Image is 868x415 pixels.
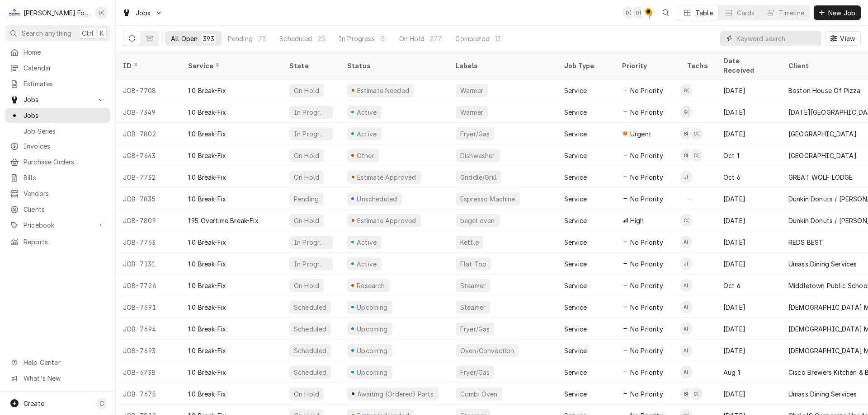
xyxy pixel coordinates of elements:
div: JOB-7675 [116,383,181,405]
div: A( [680,344,693,357]
div: Aug 1 [716,361,781,383]
span: C [99,399,104,408]
span: No Priority [630,281,663,290]
div: Oct 1 [716,145,781,166]
div: A( [680,366,693,378]
div: Brett Haworth (129)'s Avatar [680,387,693,400]
a: Jobs [5,108,110,123]
div: JOB-7835 [116,188,181,210]
div: ID [123,61,172,70]
span: Vendors [24,189,105,198]
div: JOB-7643 [116,145,181,166]
div: Chris Branca (99)'s Avatar [690,387,703,400]
a: Job Series [5,124,110,139]
div: Estimate Needed [356,86,410,95]
div: Derek Testa (81)'s Avatar [622,6,635,19]
div: JOB-6738 [116,361,181,383]
div: Oct 6 [716,275,781,296]
span: Create [24,400,44,407]
div: Griddle/Grill [459,173,498,182]
div: Scheduled [293,368,327,377]
div: Cards [737,8,755,18]
div: Christine Walker (110)'s Avatar [642,6,655,19]
div: bagel oven [459,216,496,225]
div: 1.0 Break-Fix [188,151,226,160]
div: Service [564,151,587,160]
a: Go to Jobs [5,92,110,107]
div: J( [680,171,693,183]
span: No Priority [630,346,663,355]
div: Andy Christopoulos (121)'s Avatar [680,301,693,313]
div: In Progress [293,238,329,247]
div: Oven/Convection [459,346,515,355]
span: No Priority [630,259,663,269]
div: 25 [318,34,325,43]
div: JOB-7694 [116,318,181,340]
span: What's New [24,373,104,383]
div: Timeline [779,8,804,18]
div: M [8,6,21,19]
div: Unscheduled [356,194,398,204]
div: 1.0 Break-Fix [188,368,226,377]
div: On Hold [293,281,320,290]
div: On Hold [293,216,320,225]
div: [DATE] [716,188,781,210]
div: In Progress [339,34,375,43]
div: 13 [495,34,501,43]
div: [DATE] [716,383,781,405]
span: No Priority [630,173,663,182]
div: In Progress [293,107,329,117]
span: No Priority [630,368,663,377]
span: Job Series [24,126,105,136]
span: Home [24,47,105,57]
div: A( [680,301,693,313]
a: Calendar [5,61,110,75]
div: Chris Branca (99)'s Avatar [680,214,693,227]
div: Service [564,389,587,399]
div: A( [680,322,693,335]
div: David Testa (92)'s Avatar [632,6,645,19]
div: In Progress [293,129,329,139]
div: Marshall Food Equipment Service's Avatar [8,6,21,19]
span: No Priority [630,303,663,312]
div: On Hold [293,86,320,95]
button: New Job [814,5,861,20]
div: [DATE] [716,253,781,275]
button: View [825,31,861,46]
div: 393 [203,34,214,43]
div: Service [564,194,587,204]
span: No Priority [630,324,663,334]
div: Service [564,86,587,95]
div: GREAT WOLF LODGE [788,173,853,182]
span: Reports [24,237,105,247]
div: Pending [228,34,253,43]
div: C( [642,6,655,19]
div: C( [690,387,703,400]
div: 1.0 Break-Fix [188,107,226,117]
div: [DATE] [716,231,781,253]
div: Service [564,346,587,355]
div: [GEOGRAPHIC_DATA] [788,129,857,139]
div: All Open [171,34,198,43]
span: Calendar [24,63,105,73]
div: JOB-7349 [116,101,181,123]
div: Chris Branca (99)'s Avatar [690,127,703,140]
div: Service [564,173,587,182]
div: 73 [258,34,266,43]
div: JOB-7708 [116,79,181,101]
span: No Priority [630,389,663,399]
div: Status [347,61,439,70]
div: Warmer [459,86,484,95]
div: [DATE] [716,296,781,318]
span: No Priority [630,151,663,160]
div: Oct 6 [716,166,781,188]
a: Clients [5,202,110,217]
div: 1.0 Break-Fix [188,324,226,334]
div: Awaiting (Ordered) Parts [356,389,434,399]
div: Priority [622,61,671,70]
div: Upcoming [356,368,389,377]
div: G( [680,84,693,97]
div: Techs [687,61,709,70]
div: 5 [380,34,386,43]
div: 1.0 Break-Fix [188,389,226,399]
